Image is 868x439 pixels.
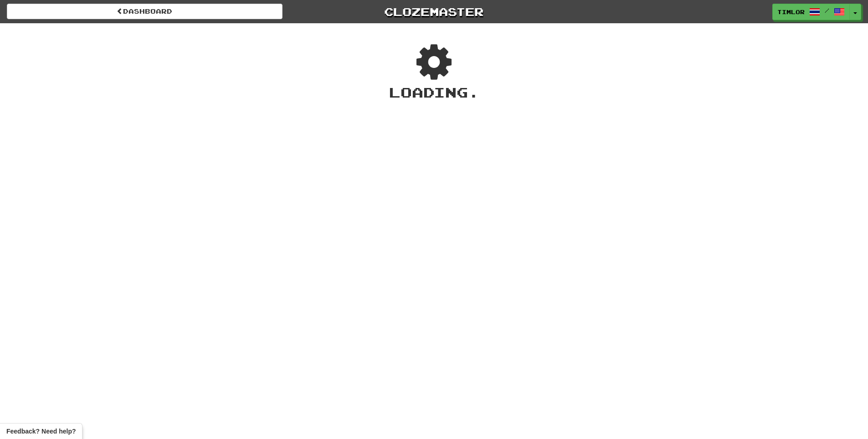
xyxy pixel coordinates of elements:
[296,4,572,20] a: Clozemaster
[7,4,282,19] a: Dashboard
[772,4,850,20] a: timlor /
[6,427,76,436] span: Open feedback widget
[825,7,829,14] span: /
[777,8,805,16] span: timlor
